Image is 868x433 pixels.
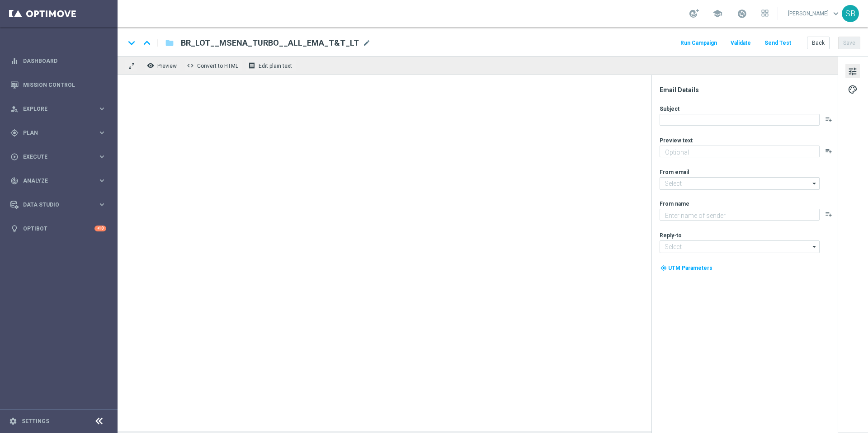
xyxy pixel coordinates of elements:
button: Data Studio keyboard_arrow_right [10,201,107,208]
button: Validate [729,37,752,49]
button: gps_fixed Plan keyboard_arrow_right [10,129,107,136]
i: keyboard_arrow_down [125,36,138,50]
i: arrow_drop_down [810,178,819,189]
div: +10 [94,226,106,231]
input: Select [660,240,820,253]
i: keyboard_arrow_right [98,176,106,185]
i: gps_fixed [10,129,19,137]
span: mode_edit [363,39,371,47]
label: Preview text [660,137,693,144]
button: Back [807,37,830,49]
label: Reply-to [660,232,682,239]
span: Analyze [23,178,98,184]
span: Data Studio [23,202,98,207]
button: lightbulb Optibot +10 [10,225,107,232]
a: Optibot [23,216,94,240]
div: Data Studio [10,201,98,209]
i: remove_red_eye [147,62,154,69]
span: Validate [731,40,751,46]
button: Run Campaign [679,37,718,49]
span: Edit plain text [259,63,292,69]
button: playlist_add [825,116,832,123]
button: remove_red_eye Preview [145,60,181,71]
a: Dashboard [23,49,106,73]
i: arrow_drop_down [810,241,819,253]
div: Email Details [660,86,837,94]
label: From name [660,200,689,207]
span: tune [848,66,858,77]
span: palette [848,84,858,95]
i: my_location [660,265,667,271]
div: Plan [10,129,98,137]
div: Explore [10,105,98,113]
span: code [187,62,194,69]
button: Send Test [763,37,793,49]
button: track_changes Analyze keyboard_arrow_right [10,177,107,184]
button: tune [845,64,860,78]
i: keyboard_arrow_right [98,152,106,161]
button: receipt Edit plain text [246,60,296,71]
div: Mission Control [10,73,106,97]
i: person_search [10,105,19,113]
span: Explore [23,106,98,112]
a: [PERSON_NAME]keyboard_arrow_down [787,7,842,20]
button: person_search Explore keyboard_arrow_right [10,105,107,113]
a: Mission Control [23,73,106,97]
i: lightbulb [10,225,19,233]
div: Execute [10,153,98,161]
button: play_circle_outline Execute keyboard_arrow_right [10,153,107,160]
span: Execute [23,154,98,160]
button: playlist_add [825,147,832,155]
button: Save [838,37,860,49]
span: school [712,9,722,19]
i: keyboard_arrow_right [98,104,106,113]
span: Plan [23,130,98,136]
div: Dashboard [10,49,106,73]
span: UTM Parameters [668,265,712,271]
div: Analyze [10,177,98,185]
button: my_location UTM Parameters [660,263,713,273]
button: playlist_add [825,211,832,218]
span: Convert to HTML [197,63,238,69]
span: Preview [157,63,177,69]
i: settings [9,417,17,425]
div: Optibot [10,216,106,240]
label: Subject [660,105,679,113]
button: palette [845,82,860,96]
button: code Convert to HTML [184,60,242,71]
span: keyboard_arrow_down [831,9,841,19]
i: keyboard_arrow_up [140,36,154,50]
i: keyboard_arrow_right [98,200,106,209]
div: SB [842,5,859,22]
input: Select [660,177,820,190]
button: folder [164,36,175,50]
button: equalizer Dashboard [10,57,107,65]
label: From email [660,169,689,176]
span: BR_LOT__MSENA_TURBO__ALL_EMA_T&T_LT [181,38,359,48]
i: play_circle_outline [10,153,19,161]
a: Settings [22,419,49,424]
i: equalizer [10,57,19,65]
i: receipt [248,62,255,69]
i: track_changes [10,177,19,185]
button: Mission Control [10,81,107,89]
i: keyboard_arrow_right [98,128,106,137]
i: folder [165,38,174,48]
